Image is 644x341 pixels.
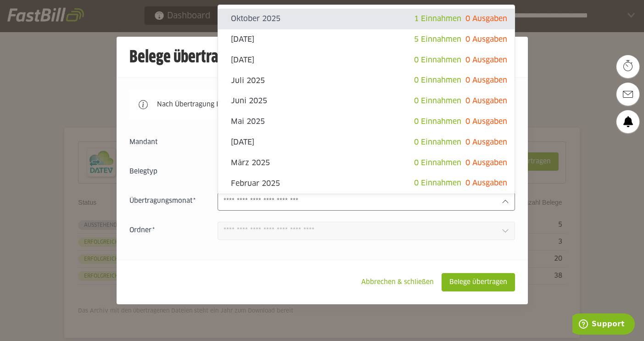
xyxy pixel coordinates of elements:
[414,118,461,125] span: 0 Einnahmen
[414,56,461,64] span: 0 Einnahmen
[465,118,507,125] span: 0 Ausgaben
[414,97,461,105] span: 0 Einnahmen
[465,159,507,167] span: 0 Ausgaben
[218,70,515,91] sl-option: Juli 2025
[218,112,515,132] sl-option: Mai 2025
[353,273,442,291] sl-button: Abbrechen & schließen
[572,313,635,336] iframe: Öffnet ein Widget, in dem Sie weitere Informationen finden
[465,36,507,43] span: 0 Ausgaben
[218,50,515,71] sl-option: [DATE]
[218,194,515,214] sl-option: Januar 2025
[414,159,461,167] span: 0 Einnahmen
[465,77,507,84] span: 0 Ausgaben
[218,132,515,153] sl-option: [DATE]
[218,91,515,112] sl-option: Juni 2025
[218,9,515,29] sl-option: Oktober 2025
[218,153,515,173] sl-option: März 2025
[465,179,507,187] span: 0 Ausgaben
[465,97,507,105] span: 0 Ausgaben
[414,15,461,22] span: 1 Einnahmen
[442,273,515,291] sl-button: Belege übertragen
[465,139,507,146] span: 0 Ausgaben
[465,15,507,22] span: 0 Ausgaben
[414,77,461,84] span: 0 Einnahmen
[414,139,461,146] span: 0 Einnahmen
[414,179,461,187] span: 0 Einnahmen
[414,36,461,43] span: 5 Einnahmen
[218,173,515,194] sl-option: Februar 2025
[465,56,507,64] span: 0 Ausgaben
[218,29,515,50] sl-option: [DATE]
